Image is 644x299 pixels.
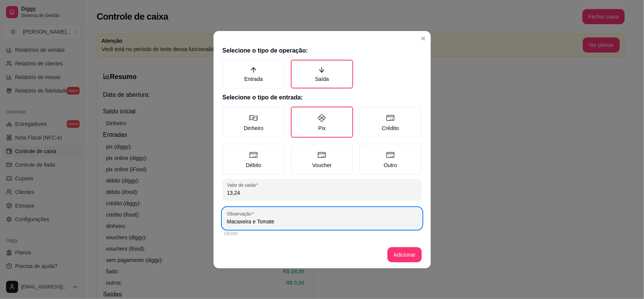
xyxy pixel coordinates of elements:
input: Valor de saída [227,189,417,197]
label: Valor de saída [227,182,261,188]
label: Observação [227,211,256,217]
label: Pix [291,107,353,138]
label: Outro [359,144,421,175]
span: arrow-up [250,67,257,73]
label: Entrada [223,60,285,88]
div: 18/300 [224,231,420,237]
label: Débito [223,144,285,175]
label: Dinheiro [223,107,285,138]
button: Close [417,33,429,45]
input: Observação [227,218,417,225]
h2: Selecione o tipo de entrada: [223,93,422,102]
button: Adicionar [387,247,421,262]
h2: Selecione o tipo de operação: [223,46,422,55]
label: Crédito [359,107,421,138]
span: arrow-down [318,67,325,73]
label: Saída [291,60,353,88]
label: Voucher [291,144,353,175]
